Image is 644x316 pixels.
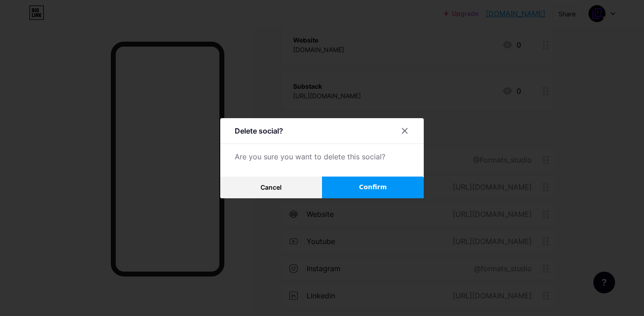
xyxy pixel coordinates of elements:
[235,125,283,136] div: Delete social?
[322,177,424,198] button: Confirm
[260,183,282,191] span: Cancel
[235,151,409,162] div: Are you sure you want to delete this social?
[359,182,387,192] span: Confirm
[220,177,322,198] button: Cancel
